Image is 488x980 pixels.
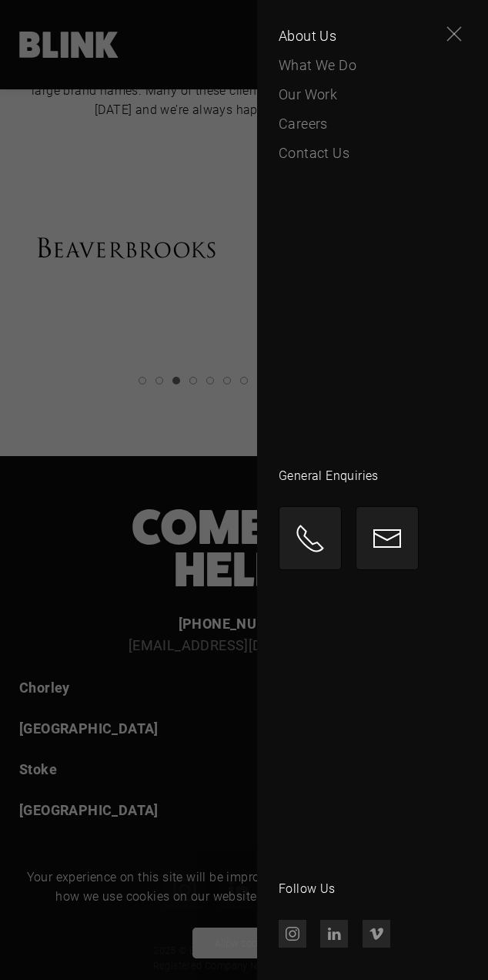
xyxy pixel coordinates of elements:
h5: General Enquiries [279,466,466,485]
span: About Us [279,25,336,47]
h5: Follow Us [279,879,466,898]
a: What We Do [279,51,466,80]
span: Contact Us [279,143,349,164]
a: About Us [279,22,466,51]
a: Our Work [279,80,466,109]
a: Careers [279,109,466,139]
span: What We Do [279,55,356,76]
button: Close [446,26,462,42]
span: Careers [279,113,328,135]
a: Contact Us [279,139,466,168]
span: Our Work [279,84,337,106]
